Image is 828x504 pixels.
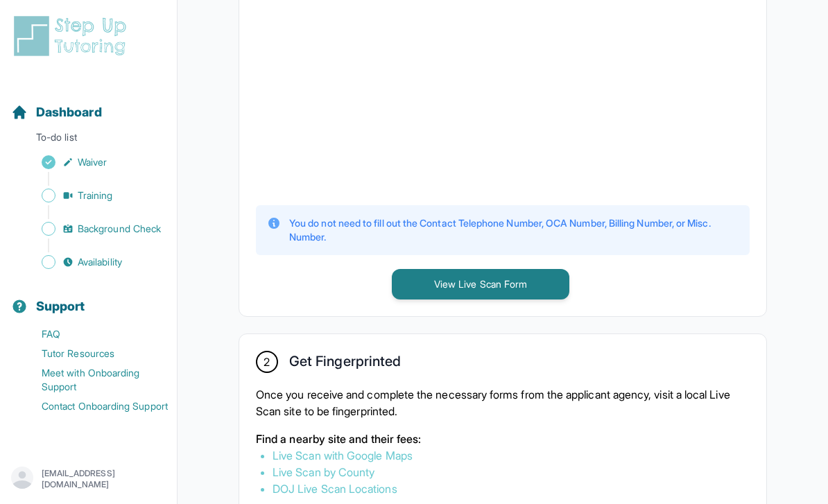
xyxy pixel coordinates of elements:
[11,397,177,416] a: Contact Onboarding Support
[273,465,374,479] a: Live Scan by County
[11,14,135,58] img: logo
[78,255,122,269] span: Availability
[264,354,270,370] span: 2
[78,222,161,236] span: Background Check
[6,130,171,150] p: To-do list
[11,324,177,344] a: FAQ
[289,353,401,375] h2: Get Fingerprinted
[256,431,750,447] p: Find a nearby site and their fees:
[11,103,102,122] a: Dashboard
[6,275,171,322] button: Support
[392,269,569,299] button: View Live Scan Form
[11,219,177,238] a: Background Check
[392,277,569,290] a: View Live Scan Form
[11,344,177,363] a: Tutor Resources
[6,80,171,128] button: Dashboard
[11,186,177,205] a: Training
[11,252,177,272] a: Availability
[11,363,177,397] a: Meet with Onboarding Support
[42,468,166,490] p: [EMAIL_ADDRESS][DOMAIN_NAME]
[289,216,739,244] p: You do not need to fill out the Contact Telephone Number, OCA Number, Billing Number, or Misc. Nu...
[78,189,113,202] span: Training
[36,103,102,122] span: Dashboard
[11,467,166,492] button: [EMAIL_ADDRESS][DOMAIN_NAME]
[78,155,107,169] span: Waiver
[11,153,177,172] a: Waiver
[36,297,85,316] span: Support
[273,482,397,496] a: DOJ Live Scan Locations
[273,449,413,462] a: Live Scan with Google Maps
[256,386,750,419] p: Once you receive and complete the necessary forms from the applicant agency, visit a local Live S...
